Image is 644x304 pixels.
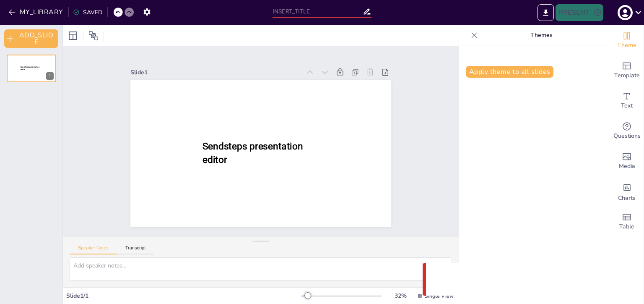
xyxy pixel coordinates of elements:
div: Add charts and graphs [610,176,644,207]
span: Table [619,222,634,231]
button: ADD_SLIDE [4,29,58,48]
div: SAVED [73,8,102,16]
button: MY_LIBRARY [6,5,67,19]
div: Slide 1 / 1 [66,292,301,300]
div: 1 [46,72,54,80]
p: Something went wrong with the request. (CORS) [449,275,610,285]
p: Themes [481,25,602,45]
input: INSERT_TITLE [273,5,363,18]
button: Speaker Notes [70,245,117,254]
span: Sendsteps presentation editor [203,141,303,165]
button: EXPORT_TO_POWERPOINT [538,4,554,21]
span: Position [88,31,99,41]
div: Add a table [610,207,644,237]
span: Template [614,71,640,80]
span: Sendsteps presentation editor [21,66,39,71]
button: Transcript [117,245,154,254]
div: Layout [66,29,80,42]
button: Apply theme to all slides [466,66,553,78]
span: Charts [618,194,636,203]
button: PRESENT [556,4,603,21]
div: Change the overall theme [610,25,644,55]
div: Slide 1 [130,68,301,76]
div: Get real-time input from your audience [610,116,644,146]
span: Questions [613,131,641,141]
div: Add images, graphics, shapes or video [610,146,644,176]
span: Media [619,162,635,171]
div: Add ready made slides [610,55,644,86]
span: Text [621,101,633,110]
span: Theme [617,41,636,50]
div: Sendsteps presentation editor1 [7,55,56,82]
div: Add text boxes [610,86,644,116]
div: 32 % [390,292,410,300]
